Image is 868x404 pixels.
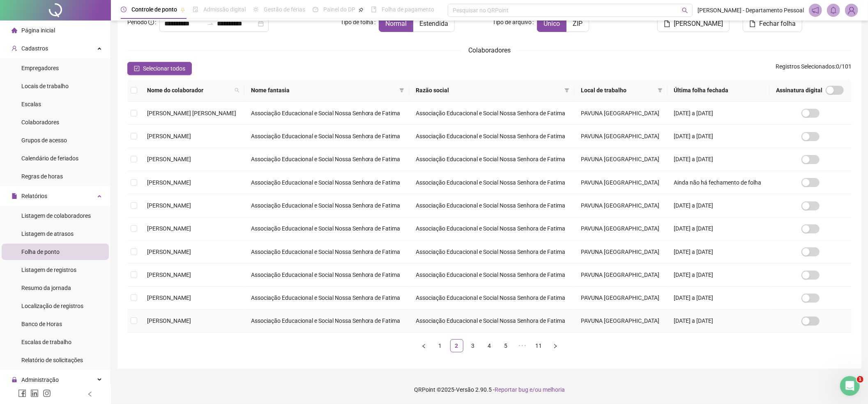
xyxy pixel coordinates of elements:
span: sun [253,7,259,12]
a: 2 [451,340,463,352]
span: [PERSON_NAME] [147,317,191,324]
span: filter [564,88,569,93]
span: instagram [43,389,51,397]
li: 1 [434,339,447,352]
td: PAVUNA [GEOGRAPHIC_DATA] [574,194,667,217]
li: Próxima página [549,339,562,352]
span: bell [830,7,837,14]
span: Folha de ponto [21,249,60,255]
a: 3 [467,340,479,352]
td: Associação Educacional e Social Nossa Senhora de Fatima [409,310,574,333]
span: file-done [193,7,198,12]
span: Controle de ponto [131,6,177,13]
span: Colaboradores [21,119,59,126]
span: Registros Selecionados [776,63,835,70]
td: [DATE] a [DATE] [668,148,770,171]
span: Gestão de férias [264,6,305,13]
span: Razão social [416,86,561,95]
button: left [417,339,431,352]
span: pushpin [180,7,185,12]
span: filter [563,84,571,96]
td: PAVUNA [GEOGRAPHIC_DATA] [574,171,667,194]
button: Fechar folha [743,16,802,32]
span: Tipo de arquivo [493,18,532,27]
span: filter [658,88,663,93]
a: 4 [484,340,496,352]
span: Escalas de trabalho [21,339,71,345]
li: 11 [532,339,546,352]
span: Listagem de colaboradores [21,212,91,219]
span: Nome do colaborador [147,86,231,95]
span: [PERSON_NAME] [147,202,191,209]
span: Nome fantasia [251,86,396,95]
button: right [549,339,562,352]
span: 1 [857,376,863,383]
td: Associação Educacional e Social Nossa Senhora de Fatima [409,287,574,310]
button: [PERSON_NAME] [657,16,730,32]
li: 5 [500,339,513,352]
span: Versão [456,386,474,393]
td: PAVUNA [GEOGRAPHIC_DATA] [574,310,667,333]
span: Cadastros [21,45,48,52]
span: [PERSON_NAME] [147,294,191,301]
th: Última folha fechada [668,79,770,102]
span: search [233,84,241,96]
span: file [749,21,756,27]
span: Regras de horas [21,173,63,180]
td: Associação Educacional e Social Nossa Senhora de Fatima [244,217,410,240]
span: Período [127,19,147,25]
span: [PERSON_NAME] [147,225,191,232]
td: Associação Educacional e Social Nossa Senhora de Fatima [409,263,574,286]
td: PAVUNA [GEOGRAPHIC_DATA] [574,240,667,263]
td: Associação Educacional e Social Nossa Senhora de Fatima [409,171,574,194]
td: [DATE] a [DATE] [668,310,770,333]
span: [PERSON_NAME] [147,249,191,255]
span: linkedin [30,389,39,397]
td: Associação Educacional e Social Nossa Senhora de Fatima [244,263,410,286]
span: Locais de trabalho [21,83,69,89]
span: left [87,391,93,397]
span: Assinatura digital [776,86,822,95]
td: PAVUNA [GEOGRAPHIC_DATA] [574,102,667,125]
td: [DATE] a [DATE] [668,287,770,310]
button: Selecionar todos [127,62,192,75]
span: ••• [516,339,529,352]
span: right [553,344,558,349]
td: Associação Educacional e Social Nossa Senhora de Fatima [244,194,410,217]
span: file [12,193,17,199]
a: 1 [434,340,447,352]
span: Calendário de feriados [21,155,78,162]
td: Associação Educacional e Social Nossa Senhora de Fatima [409,240,574,263]
span: Resumo da jornada [21,285,71,291]
td: Associação Educacional e Social Nossa Senhora de Fatima [409,194,574,217]
span: [PERSON_NAME] [147,133,191,139]
span: Grupos de acesso [21,137,67,144]
span: dashboard [313,7,318,12]
span: ZIP [573,20,583,27]
li: 3 [467,339,480,352]
span: Normal [385,20,407,27]
span: Listagem de atrasos [21,231,74,237]
li: 2 [450,339,463,352]
span: Selecionar todos [143,64,185,73]
span: Fechar folha [759,19,796,29]
td: [DATE] a [DATE] [668,194,770,217]
span: facebook [18,389,26,397]
span: Relatório de solicitações [21,357,83,363]
img: 35656 [845,4,858,16]
span: [PERSON_NAME] [147,272,191,278]
span: Relatórios [21,193,47,199]
td: [DATE] a [DATE] [668,240,770,263]
span: Empregadores [21,65,59,71]
td: PAVUNA [GEOGRAPHIC_DATA] [574,125,667,148]
span: [PERSON_NAME] - Departamento Pessoal [698,6,804,15]
span: to [207,21,214,27]
span: lock [12,377,17,383]
span: search [682,7,688,14]
span: Painel do DP [323,6,355,13]
td: [DATE] a [DATE] [668,102,770,125]
span: clock-circle [121,7,127,12]
span: swap-right [207,21,214,27]
li: 5 próximas páginas [516,339,529,352]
